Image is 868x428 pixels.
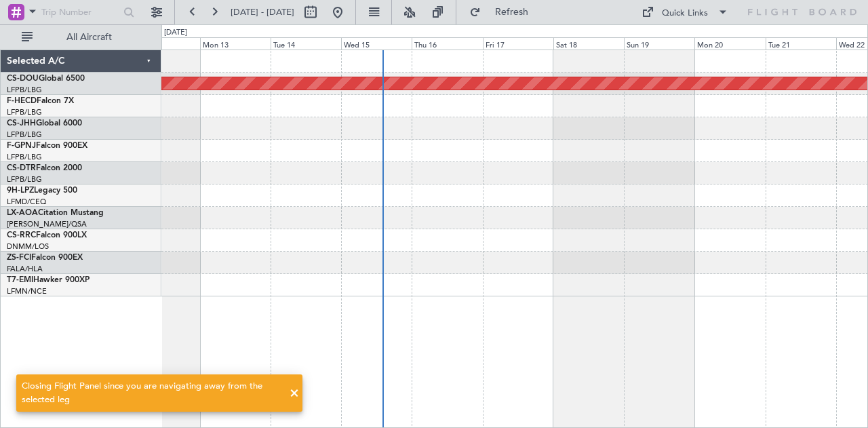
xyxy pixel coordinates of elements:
[7,197,46,207] a: LFMD/CEQ
[7,264,43,274] a: FALA/HLA
[7,276,90,284] a: T7-EMIHawker 900XP
[7,254,31,262] span: ZS-FCI
[7,231,87,239] a: CS-RRCFalcon 900LX
[231,6,294,18] span: [DATE] - [DATE]
[7,164,82,172] a: CS-DTRFalcon 2000
[7,276,33,284] span: T7-EMI
[7,152,42,162] a: LFPB/LBG
[7,85,42,95] a: LFPB/LBG
[7,164,36,172] span: CS-DTR
[7,130,42,140] a: LFPB/LBG
[15,26,147,48] button: All Aircraft
[7,97,74,105] a: F-HECDFalcon 7X
[694,37,765,50] div: Mon 20
[483,37,553,50] div: Fri 17
[7,142,87,150] a: F-GPNJFalcon 900EX
[7,75,85,83] a: CS-DOUGlobal 6500
[7,241,49,252] a: DNMM/LOS
[463,1,545,23] button: Refresh
[7,107,42,117] a: LFPB/LBG
[7,209,38,217] span: LX-AOA
[553,37,624,50] div: Sat 18
[271,37,341,50] div: Tue 14
[7,231,36,239] span: CS-RRC
[341,37,412,50] div: Wed 15
[41,2,119,22] input: Trip Number
[635,1,735,23] button: Quick Links
[7,209,104,217] a: LX-AOACitation Mustang
[7,75,39,83] span: CS-DOU
[624,37,694,50] div: Sun 19
[7,142,36,150] span: F-GPNJ
[129,37,199,50] div: Sun 12
[484,7,540,17] span: Refresh
[22,380,282,406] div: Closing Flight Panel since you are navigating away from the selected leg
[7,187,34,195] span: 9H-LPZ
[164,27,187,39] div: [DATE]
[7,254,83,262] a: ZS-FCIFalcon 900EX
[7,174,42,184] a: LFPB/LBG
[662,7,708,20] div: Quick Links
[35,33,143,42] span: All Aircraft
[7,219,87,229] a: [PERSON_NAME]/QSA
[412,37,482,50] div: Thu 16
[766,37,836,50] div: Tue 21
[7,119,36,128] span: CS-JHH
[7,187,77,195] a: 9H-LPZLegacy 500
[7,97,37,105] span: F-HECD
[7,119,82,128] a: CS-JHHGlobal 6000
[200,37,271,50] div: Mon 13
[7,286,47,296] a: LFMN/NCE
